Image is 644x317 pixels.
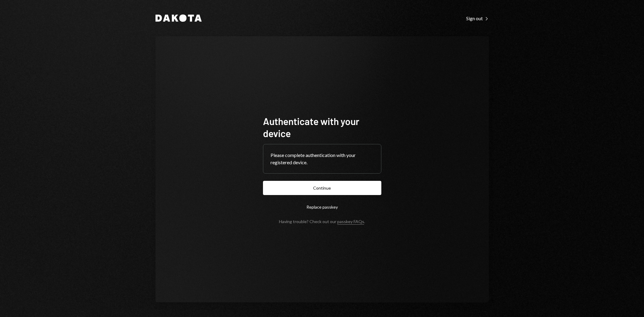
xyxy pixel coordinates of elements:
button: Replace passkey [263,200,381,214]
div: Having trouble? Check out our . [279,219,365,224]
button: Continue [263,181,381,195]
h1: Authenticate with your device [263,115,381,139]
div: Please complete authentication with your registered device. [271,152,374,166]
div: Sign out [466,15,489,21]
a: Sign out [466,15,489,21]
a: passkey FAQs [337,219,364,225]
